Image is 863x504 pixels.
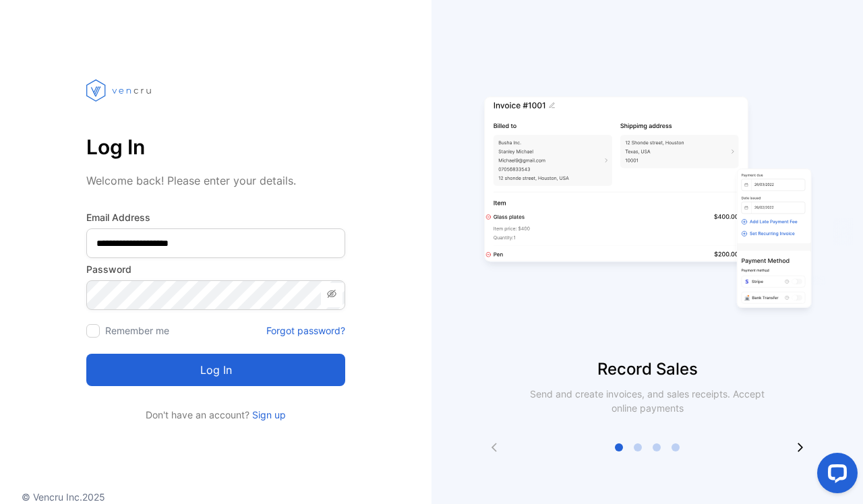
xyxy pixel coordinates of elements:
p: Log In [86,131,345,163]
button: Log in [86,354,345,386]
p: Record Sales [431,357,863,381]
label: Password [86,262,345,276]
label: Email Address [86,210,345,224]
a: Forgot password? [266,323,345,338]
p: Welcome back! Please enter your details. [86,172,345,189]
iframe: LiveChat chat widget [806,447,863,504]
label: Remember me [105,325,169,336]
p: Don't have an account? [86,408,345,422]
p: Send and create invoices, and sales receipts. Accept online payments [518,387,777,415]
img: slider image [479,54,816,357]
a: Sign up [249,409,286,420]
img: vencru logo [86,54,154,127]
